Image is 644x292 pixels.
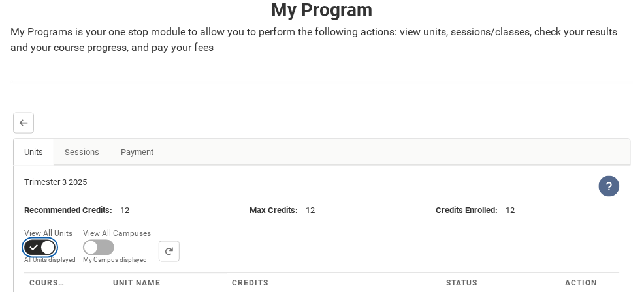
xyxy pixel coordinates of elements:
[24,206,110,216] lightning-formatted-text: Recommended Credits
[436,206,495,216] lightning-formatted-text: Credits Enrolled
[24,176,322,189] div: Trimester 3 2025
[250,206,296,216] lightning-formatted-text: Max Credits
[159,241,180,262] button: Search
[10,78,634,88] img: REDU_GREY_LINE
[306,206,315,216] lightning-formatted-text: 12
[24,206,120,216] span: :
[110,139,165,166] a: Payment
[566,279,598,288] span: Action
[250,206,306,216] span: :
[29,279,75,288] span: Course ID
[446,279,477,288] span: Status
[83,255,156,265] span: My Campus displayed
[83,226,156,240] span: View All Campuses
[599,181,620,190] span: View Help
[24,226,78,240] span: View All Units
[13,113,34,134] button: Back
[506,206,515,216] lightning-formatted-text: 12
[232,279,268,288] span: Credits
[599,176,620,197] lightning-icon: View Help
[10,25,618,53] span: My Programs is your one stop module to allow you to perform the following actions: view units, se...
[54,139,110,166] a: Sessions
[113,279,161,288] span: Unit Name
[436,206,506,216] span: :
[120,206,129,216] lightning-formatted-text: 12
[24,255,78,265] span: All Units displayed
[14,139,54,166] a: Units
